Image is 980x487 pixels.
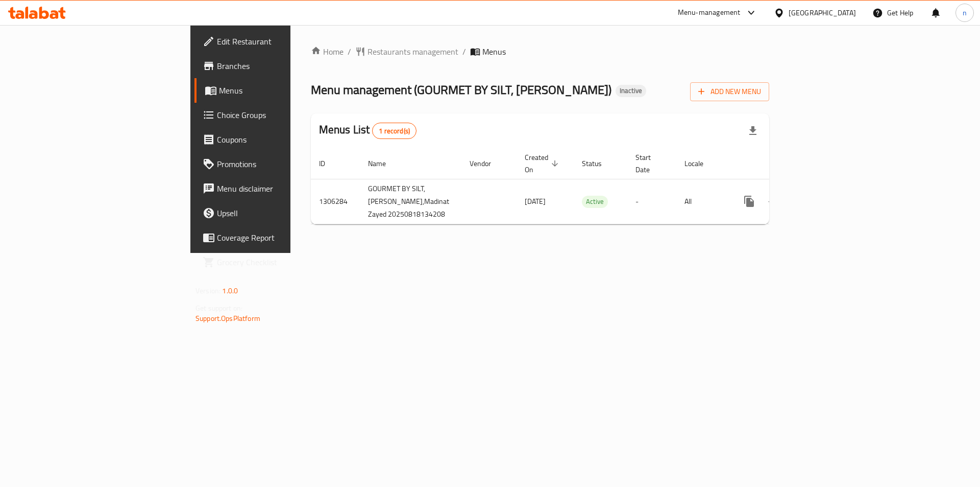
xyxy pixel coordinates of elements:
span: Grocery Checklist [217,256,346,268]
span: Menus [219,84,346,97]
span: 1 record(s) [373,126,416,136]
a: Restaurants management [355,45,458,58]
span: Coupons [217,133,346,146]
span: Menu disclaimer [217,182,346,195]
div: Export file [741,119,765,143]
a: Choice Groups [194,103,354,127]
span: n [963,7,967,18]
button: Change Status [762,189,786,214]
span: [DATE] [525,195,546,208]
span: Start Date [635,151,664,176]
span: Add New Menu [698,85,761,98]
table: enhanced table [311,148,843,224]
a: Menus [194,78,354,103]
span: Get support on: [195,302,242,315]
span: Menus [482,45,506,58]
span: Restaurants management [367,45,458,58]
a: Edit Restaurant [194,29,354,54]
span: Upsell [217,207,346,219]
span: 1.0.0 [222,284,238,297]
td: All [676,179,729,224]
span: Created On [525,151,561,176]
span: Promotions [217,158,346,170]
span: Name [368,157,399,170]
a: Coupons [194,127,354,152]
span: Vendor [470,157,504,170]
a: Menu disclaimer [194,176,354,201]
span: Version: [195,284,220,297]
span: Coverage Report [217,231,346,244]
div: Total records count [372,123,416,139]
span: Inactive [616,86,646,95]
button: more [737,189,762,214]
span: Choice Groups [217,109,346,121]
td: GOURMET BY SILT, [PERSON_NAME],Madinat Zayed 20250818134208 [360,179,461,224]
td: - [627,179,676,224]
a: Upsell [194,201,354,225]
button: Add New Menu [690,82,769,101]
h2: Menus List [319,122,416,139]
div: [GEOGRAPHIC_DATA] [789,7,856,18]
span: Menu management ( GOURMET BY SILT, [PERSON_NAME] ) [311,78,611,101]
li: / [462,45,466,58]
span: Locale [684,157,717,170]
span: Edit Restaurant [217,35,346,48]
span: ID [319,157,338,170]
a: Promotions [194,152,354,176]
span: Active [582,196,608,207]
span: Status [582,157,615,170]
a: Support.OpsPlatform [195,312,260,325]
a: Coverage Report [194,225,354,250]
span: Branches [217,60,346,72]
th: Actions [729,148,843,179]
a: Branches [194,54,354,78]
a: Grocery Checklist [194,250,354,274]
div: Inactive [616,85,646,97]
div: Active [582,196,608,208]
div: Menu-management [678,7,741,19]
nav: breadcrumb [311,45,769,58]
